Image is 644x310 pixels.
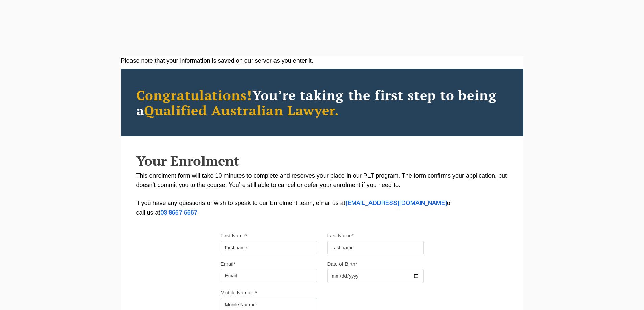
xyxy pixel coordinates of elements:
div: Please note that your information is saved on our server as you enter it. [121,56,523,65]
label: Date of Birth* [327,261,357,267]
a: [EMAIL_ADDRESS][DOMAIN_NAME] [345,201,447,206]
p: This enrolment form will take 10 minutes to complete and reserves your place in our PLT program. ... [136,171,508,218]
label: Last Name* [327,232,354,239]
label: Email* [221,261,235,267]
span: Qualified Australian Lawyer. [144,101,339,119]
label: Mobile Number* [221,289,257,296]
input: Last name [327,241,424,254]
label: First Name* [221,232,247,239]
a: 03 8667 5667 [160,210,197,216]
input: Email [221,269,317,282]
span: Congratulations! [136,86,252,104]
input: First name [221,241,317,254]
h2: Your Enrolment [136,153,508,168]
h2: You’re taking the first step to being a [136,87,508,118]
